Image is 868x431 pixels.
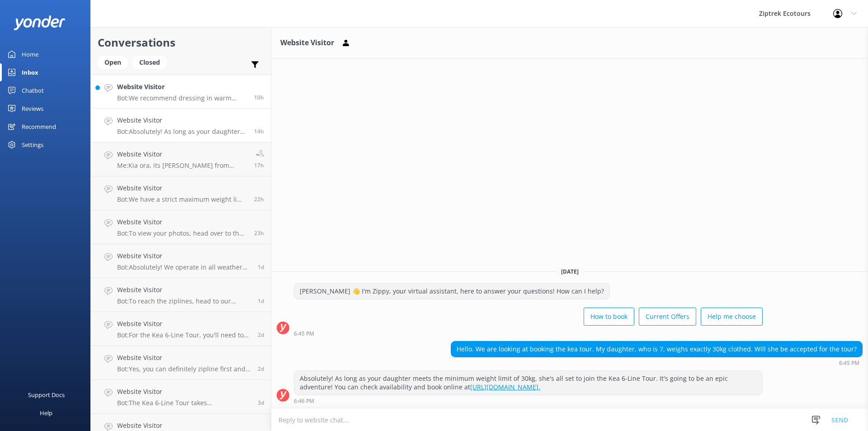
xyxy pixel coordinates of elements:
a: Website VisitorBot:We have a strict maximum weight limit of 125kg (275lbs) for all tours, and you... [91,176,271,210]
p: Bot: The Kea 6-Line Tour takes approximately 2.5 to 3 hours. It's an exhilarating adventure with ... [117,399,251,407]
h4: Website Visitor [117,183,247,193]
div: Sep 20 2025 06:45pm (UTC +12:00) Pacific/Auckland [294,330,763,336]
p: Bot: We have a strict maximum weight limit of 125kg (275lbs) for all tours, and you must be able ... [117,195,247,204]
span: Sep 19 2025 04:35pm (UTC +12:00) Pacific/Auckland [258,263,264,271]
div: Open [98,56,128,69]
span: Sep 20 2025 06:45pm (UTC +12:00) Pacific/Auckland [254,128,264,135]
div: Help [40,404,52,422]
div: [PERSON_NAME] 👋 I'm Zippy, your virtual assistant, here to answer your questions! How can I help? [294,284,609,299]
div: Settings [22,136,43,154]
div: Hello. We are looking at booking the kea tour. My daughter, who is 7, weighs exactly 30kg clothed... [451,341,862,357]
h3: Website Visitor [280,37,334,49]
img: yonder-white-logo.png [14,15,66,30]
div: Support Docs [28,386,65,404]
a: Website VisitorMe:Kia ora, its [PERSON_NAME] from guest services. Our next available tour is the ... [91,142,271,176]
div: Absolutely! As long as your daughter meets the minimum weight limit of 30kg, she's all set to joi... [294,371,762,395]
h4: Website Visitor [117,353,251,363]
button: Help me choose [701,308,763,326]
span: Sep 20 2025 09:53am (UTC +12:00) Pacific/Auckland [254,229,264,237]
a: [URL][DOMAIN_NAME]. [470,383,540,391]
h4: Website Visitor [117,217,247,227]
a: Closed [132,57,171,67]
button: Current Offers [639,308,696,326]
a: Website VisitorBot:To view your photos, head over to the My Photos Page on our website and select... [91,210,271,244]
h4: Website Visitor [117,421,251,431]
strong: 6:46 PM [294,398,314,404]
a: Open [98,57,132,67]
button: How to book [584,308,634,326]
a: Website VisitorBot:We recommend dressing in warm layers, even in summer, as it's always a bit chi... [91,75,271,109]
p: Bot: For the Kea 6-Line Tour, you'll need to be comfortable with a steep 20-minute downhill walk ... [117,331,251,339]
a: Website VisitorBot:Absolutely! We operate in all weather conditions, whether it's rain, shine, or... [91,244,271,278]
h4: Website Visitor [117,285,251,295]
h4: Website Visitor [117,149,247,159]
a: Website VisitorBot:Yes, you can definitely zipline first and then enjoy the luge in the afternoon... [91,346,271,380]
span: [DATE] [556,268,584,275]
h4: Website Visitor [117,251,251,261]
span: Sep 18 2025 01:52pm (UTC +12:00) Pacific/Auckland [258,365,264,373]
p: Bot: To reach the ziplines, head to our Treehouse at the top of [PERSON_NAME][GEOGRAPHIC_DATA]. Y... [117,297,251,305]
strong: 6:45 PM [839,360,859,366]
p: Bot: Yes, you can definitely zipline first and then enjoy the luge in the afternoon! Just make su... [117,365,251,373]
span: Sep 20 2025 10:35am (UTC +12:00) Pacific/Auckland [254,195,264,203]
div: Home [22,45,38,63]
a: Website VisitorBot:To reach the ziplines, head to our Treehouse at the top of [PERSON_NAME][GEOGR... [91,278,271,312]
p: Bot: To view your photos, head over to the My Photos Page on our website and select the exact dat... [117,229,247,237]
div: Inbox [22,63,38,81]
h4: Website Visitor [117,319,251,329]
h4: Website Visitor [117,387,251,397]
p: Me: Kia ora, its [PERSON_NAME] from guest services. Our next available tour is the 16:00 Moa 4-Li... [117,161,247,170]
span: Sep 20 2025 03:27pm (UTC +12:00) Pacific/Auckland [254,161,264,169]
h4: Website Visitor [117,115,247,125]
div: Sep 20 2025 06:46pm (UTC +12:00) Pacific/Auckland [294,398,763,404]
a: Website VisitorBot:For the Kea 6-Line Tour, you'll need to be comfortable with a steep 20-minute ... [91,312,271,346]
p: Bot: Absolutely! We operate in all weather conditions, whether it's rain, shine, or even snow. We... [117,263,251,271]
div: Sep 20 2025 06:45pm (UTC +12:00) Pacific/Auckland [451,360,863,366]
p: Bot: We recommend dressing in warm layers, even in summer, as it's always a bit chillier in the f... [117,94,247,102]
strong: 6:45 PM [294,331,314,336]
span: Sep 18 2025 06:50am (UTC +12:00) Pacific/Auckland [258,399,264,407]
div: Chatbot [22,81,44,99]
div: Reviews [22,99,43,118]
span: Sep 18 2025 06:02pm (UTC +12:00) Pacific/Auckland [258,331,264,339]
div: Closed [132,56,167,69]
div: Recommend [22,118,56,136]
span: Sep 20 2025 10:46pm (UTC +12:00) Pacific/Auckland [254,94,264,101]
span: Sep 19 2025 08:58am (UTC +12:00) Pacific/Auckland [258,297,264,305]
h4: Website Visitor [117,82,247,92]
a: Website VisitorBot:Absolutely! As long as your daughter meets the minimum weight limit of 30kg, s... [91,109,271,142]
a: Website VisitorBot:The Kea 6-Line Tour takes approximately 2.5 to 3 hours. It's an exhilarating a... [91,380,271,414]
h2: Conversations [98,34,264,51]
p: Bot: Absolutely! As long as your daughter meets the minimum weight limit of 30kg, she's all set t... [117,128,247,136]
